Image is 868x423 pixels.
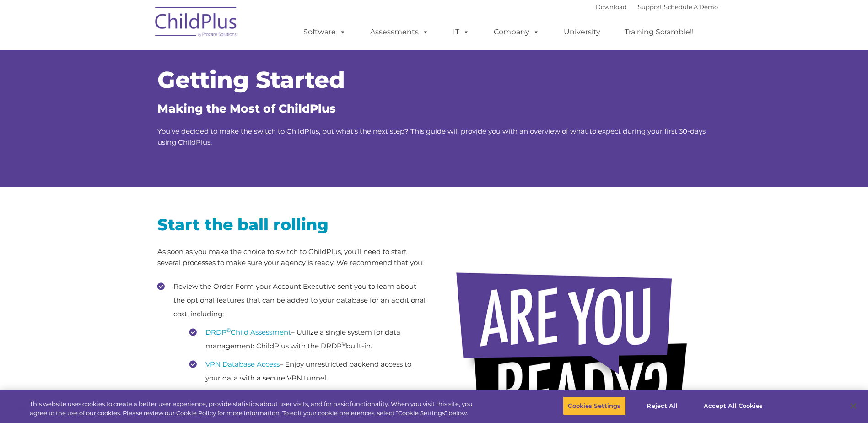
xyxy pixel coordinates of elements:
[596,3,718,11] font: |
[157,246,427,268] p: As soon as you make the choice to switch to ChildPlus, you’ll need to start several processes to ...
[555,23,609,41] a: University
[189,358,427,385] li: – Enjoy unrestricted backend access to your data with a secure VPN tunnel.
[638,3,662,11] a: Support
[444,23,479,41] a: IT
[205,328,291,336] a: DRDP©Child Assessment
[361,23,438,41] a: Assessments
[699,396,768,416] button: Accept All Cookies
[157,102,336,115] span: Making the Most of ChildPlus
[151,0,242,46] img: ChildPlus by Procare Solutions
[563,396,625,416] button: Cookies Settings
[664,3,718,11] a: Schedule A Demo
[157,214,427,235] h2: Start the ball rolling
[157,127,706,146] span: You’ve decided to make the switch to ChildPlus, but what’s the next step? This guide will provide...
[342,341,346,347] sup: ©
[189,325,427,353] li: – Utilize a single system for data management: ChildPlus with the DRDP built-in.
[485,23,549,41] a: Company
[596,3,627,11] a: Download
[226,327,231,333] sup: ©
[843,396,863,416] button: Close
[205,360,280,369] a: VPN Database Access
[30,400,477,418] div: This website uses cookies to create a better user experience, provide statistics about user visit...
[157,66,345,94] span: Getting Started
[294,23,355,41] a: Software
[615,23,703,41] a: Training Scramble!!
[634,396,691,416] button: Reject All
